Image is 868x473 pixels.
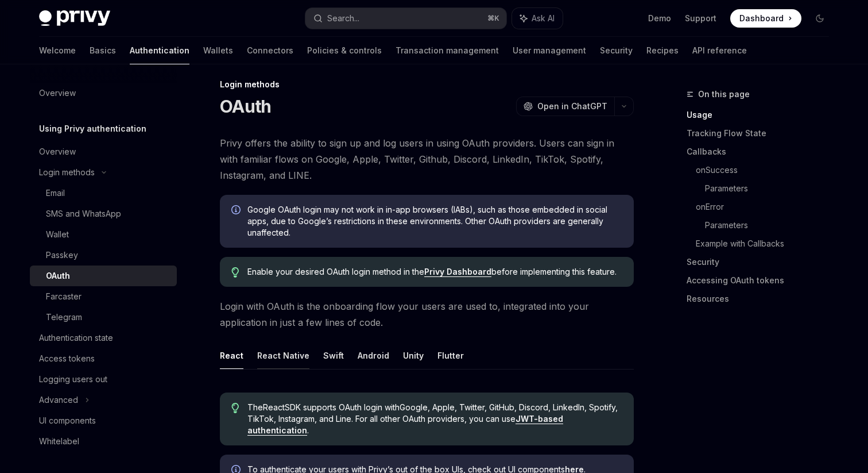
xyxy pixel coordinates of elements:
[203,37,233,64] a: Wallets
[648,13,671,24] a: Demo
[39,145,76,159] div: Overview
[327,11,359,25] div: Search...
[403,342,424,369] button: Unity
[30,286,177,307] a: Farcaster
[220,79,634,90] div: Login methods
[46,269,70,283] div: OAuth
[30,245,177,266] a: Passkey
[231,267,239,278] svg: Tip
[513,37,586,64] a: User management
[692,37,747,64] a: API reference
[30,83,177,103] a: Overview
[705,216,838,234] a: Parameters
[39,10,110,26] img: dark logo
[220,135,634,183] span: Privy offers the ability to sign up and log users in using OAuth providers. Users can sign in wit...
[30,203,177,224] a: SMS and WhatsApp
[646,37,679,64] a: Recipes
[30,224,177,245] a: Wallet
[487,14,499,23] span: ⌘ K
[698,87,750,101] span: On this page
[516,97,614,116] button: Open in ChatGPT
[358,342,389,369] button: Android
[739,13,784,24] span: Dashboard
[30,328,177,348] a: Authentication state
[46,290,82,303] div: Farcaster
[247,266,622,278] span: Enable your desired OAuth login method in the before implementing this feature.
[537,101,607,112] span: Open in ChatGPT
[30,369,177,390] a: Logging users out
[30,348,177,369] a: Access tokens
[46,248,78,262] div: Passkey
[30,410,177,431] a: UI components
[696,161,838,179] a: onSuccess
[685,13,716,24] a: Support
[30,307,177,328] a: Telegram
[600,37,633,64] a: Security
[220,298,634,330] span: Login with OAuth is the onboarding flow your users are used to, integrated into your application ...
[687,290,838,308] a: Resources
[247,204,622,239] span: Google OAuth login may not work in in-app browsers (IABs), such as those embedded in social apps,...
[220,96,271,117] h1: OAuth
[39,434,79,448] div: Whitelabel
[30,431,177,452] a: Whitelabel
[396,37,499,64] a: Transaction management
[811,9,829,28] button: Toggle dark mode
[220,342,243,369] button: React
[39,414,96,428] div: UI components
[39,37,76,64] a: Welcome
[46,228,69,241] div: Wallet
[39,393,78,407] div: Advanced
[323,342,344,369] button: Swift
[130,37,189,64] a: Authentication
[512,8,563,29] button: Ask AI
[30,183,177,203] a: Email
[46,310,82,324] div: Telegram
[46,207,121,221] div: SMS and WhatsApp
[687,271,838,290] a: Accessing OAuth tokens
[424,267,491,277] a: Privy Dashboard
[696,198,838,216] a: onError
[39,166,95,179] div: Login methods
[257,342,309,369] button: React Native
[231,205,243,217] svg: Info
[305,8,506,29] button: Search...⌘K
[231,403,239,413] svg: Tip
[39,352,95,366] div: Access tokens
[705,179,838,198] a: Parameters
[687,106,838,124] a: Usage
[30,141,177,162] a: Overview
[696,234,838,253] a: Example with Callbacks
[247,37,293,64] a: Connectors
[30,266,177,286] a: OAuth
[437,342,464,369] button: Flutter
[39,331,113,345] div: Authentication state
[307,37,382,64] a: Policies & controls
[39,86,76,100] div: Overview
[39,372,107,386] div: Logging users out
[46,186,65,200] div: Email
[687,253,838,271] a: Security
[730,9,801,28] a: Dashboard
[39,122,146,136] h5: Using Privy authentication
[687,124,838,143] a: Tracking Flow State
[687,143,838,161] a: Callbacks
[532,13,555,24] span: Ask AI
[247,402,622,436] span: The React SDK supports OAuth login with Google, Apple, Twitter, GitHub, Discord, LinkedIn, Spotif...
[90,37,116,64] a: Basics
